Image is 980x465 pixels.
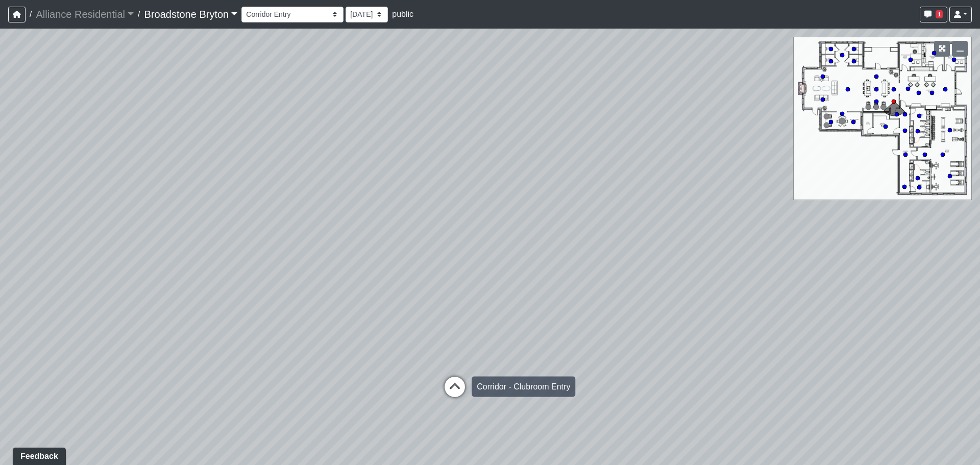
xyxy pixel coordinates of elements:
button: 1 [920,7,947,22]
span: 1 [936,10,943,18]
span: / [26,4,36,25]
a: Broadstone Bryton [144,4,238,25]
a: Alliance Residential [36,4,134,25]
div: Corridor - Clubroom Entry [472,377,575,397]
iframe: Ybug feedback widget [8,445,68,465]
span: / [134,4,144,25]
span: public [392,10,413,18]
